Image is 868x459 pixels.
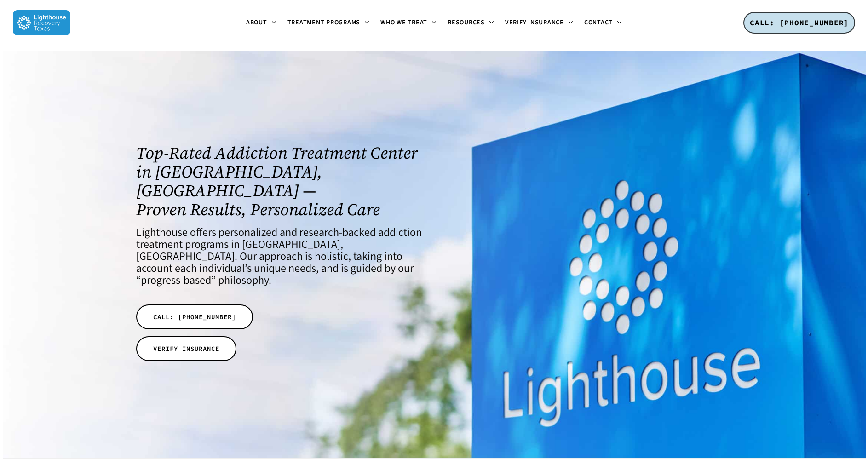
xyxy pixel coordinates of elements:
[136,304,253,329] a: CALL: [PHONE_NUMBER]
[380,18,427,27] span: Who We Treat
[743,12,855,34] a: CALL: [PHONE_NUMBER]
[442,19,500,27] a: Resources
[13,10,70,35] img: Lighthouse Recovery Texas
[448,18,485,27] span: Resources
[241,19,282,27] a: About
[584,18,613,27] span: Contact
[141,272,211,288] a: progress-based
[153,312,236,321] span: CALL: [PHONE_NUMBER]
[153,344,219,353] span: VERIFY INSURANCE
[750,18,849,27] span: CALL: [PHONE_NUMBER]
[136,227,422,287] h4: Lighthouse offers personalized and research-backed addiction treatment programs in [GEOGRAPHIC_DA...
[136,336,236,361] a: VERIFY INSURANCE
[375,19,442,27] a: Who We Treat
[500,19,579,27] a: Verify Insurance
[287,18,361,27] span: Treatment Programs
[505,18,564,27] span: Verify Insurance
[246,18,267,27] span: About
[579,19,627,27] a: Contact
[136,143,422,219] h1: Top-Rated Addiction Treatment Center in [GEOGRAPHIC_DATA], [GEOGRAPHIC_DATA] — Proven Results, Pe...
[282,19,375,27] a: Treatment Programs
